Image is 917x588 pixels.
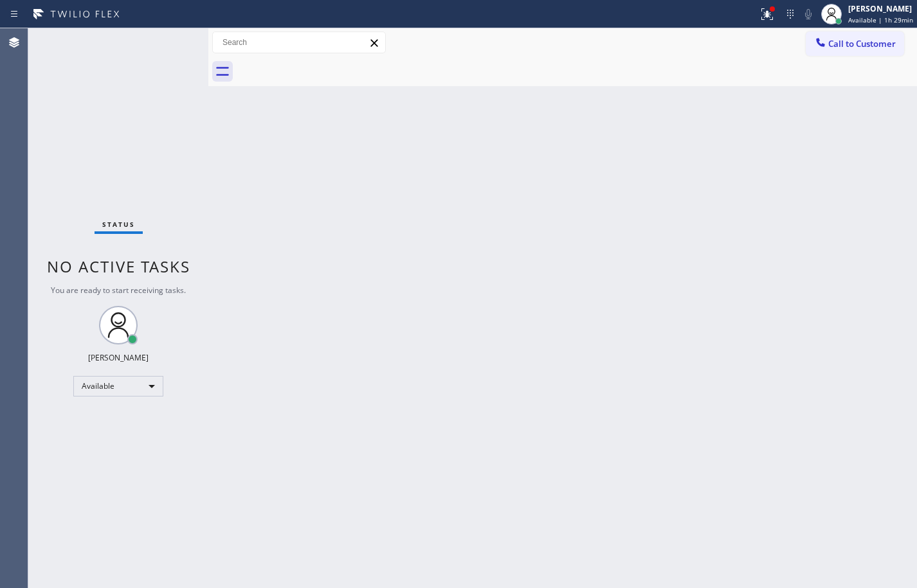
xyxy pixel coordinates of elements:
input: Search [213,32,385,53]
span: Status [102,220,135,229]
button: Mute [799,5,817,23]
span: Call to Customer [828,38,896,49]
span: No active tasks [47,256,190,277]
span: Available | 1h 29min [848,15,913,24]
span: You are ready to start receiving tasks. [51,285,186,296]
div: [PERSON_NAME] [848,3,913,14]
div: Available [73,376,163,396]
div: [PERSON_NAME] [88,352,149,363]
button: Call to Customer [806,31,904,56]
